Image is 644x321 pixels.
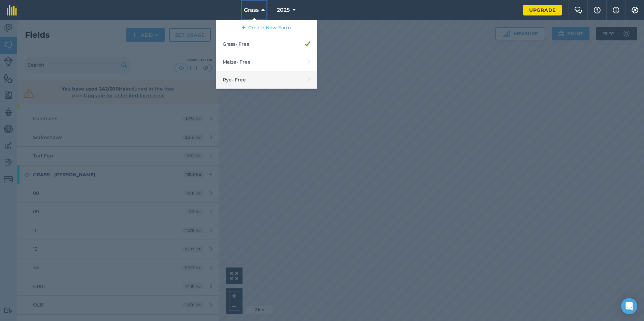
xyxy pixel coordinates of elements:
a: Rye- Free [216,71,317,89]
img: svg+xml;base64,PHN2ZyB4bWxucz0iaHR0cDovL3d3dy53My5vcmcvMjAwMC9zdmciIHdpZHRoPSIxNyIgaGVpZ2h0PSIxNy... [613,6,619,14]
span: Grass [244,6,259,14]
img: Two speech bubbles overlapping with the left bubble in the forefront [574,7,582,13]
a: Grass- Free [216,35,317,53]
img: A question mark icon [593,7,601,13]
span: 2025 [277,6,290,14]
img: fieldmargin Logo [7,5,17,15]
a: Maize- Free [216,53,317,71]
a: Create New Farm [216,20,317,35]
img: A cog icon [631,7,639,13]
div: Open Intercom Messenger [621,298,637,314]
a: Upgrade [523,5,562,15]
